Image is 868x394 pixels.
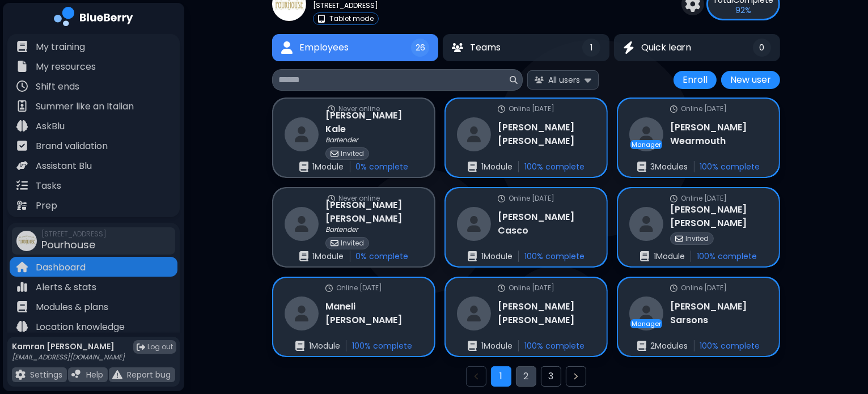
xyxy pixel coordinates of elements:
[338,104,380,113] p: Never online
[285,207,319,241] img: restaurant
[640,251,649,261] img: enrollments
[629,207,663,241] img: restaurant
[341,149,364,158] p: Invited
[309,341,340,351] p: 1 Module
[509,283,554,293] p: Online [DATE]
[16,180,28,191] img: file icon
[313,12,391,25] a: tabletTablet mode
[299,251,308,261] img: enrollments
[16,261,28,273] img: file icon
[632,141,661,148] p: Manager
[36,179,61,193] p: Tasks
[16,61,28,72] img: file icon
[629,296,663,331] img: restaurant
[285,117,319,151] img: restaurant
[16,41,28,52] img: file icon
[510,76,518,84] img: search icon
[614,34,780,61] button: Quick learnQuick learn0
[272,98,435,178] a: online statusNever onlinerestaurant[PERSON_NAME] KaleBartenderinvitedInvitedenrollments1Module0% ...
[670,121,768,148] h3: [PERSON_NAME] Wearmouth
[444,98,608,178] a: online statusOnline [DATE]restaurant[PERSON_NAME] [PERSON_NAME]enrollments1Module100% complete
[524,341,585,351] p: 100 % complete
[697,251,757,261] p: 100 % complete
[481,162,513,172] p: 1 Module
[721,71,780,89] button: New user
[325,225,358,234] p: Bartender
[336,283,382,293] p: Online [DATE]
[681,104,727,113] p: Online [DATE]
[36,60,96,74] p: My resources
[329,14,374,23] p: Tablet mode
[468,162,477,172] img: enrollments
[71,370,82,380] img: file icon
[481,251,513,261] p: 1 Module
[516,366,536,387] button: Go to page 2
[16,140,28,151] img: file icon
[16,160,28,171] img: file icon
[15,370,26,380] img: file icon
[313,251,344,261] p: 1 Module
[700,162,760,172] p: 100 % complete
[36,320,125,334] p: Location knowledge
[112,370,122,380] img: file icon
[481,341,513,351] p: 1 Module
[509,104,554,113] p: Online [DATE]
[444,187,608,268] a: online statusOnline [DATE]restaurant[PERSON_NAME] Cascoenrollments1Module100% complete
[468,341,477,351] img: enrollments
[674,71,717,89] button: Enroll
[41,230,107,239] span: [STREET_ADDRESS]
[548,75,580,85] span: All users
[356,251,409,261] p: 0 % complete
[585,74,591,85] img: expand
[524,162,585,172] p: 100 % complete
[416,43,425,53] span: 26
[328,195,335,202] img: online status
[617,98,780,178] a: online statusOnline [DATE]restaurantManager[PERSON_NAME] Wearmouthenrollments3Modules100% complete
[127,370,171,380] p: Report bug
[457,117,491,151] img: restaurant
[86,370,103,380] p: Help
[147,342,173,351] span: Log out
[637,341,646,351] img: enrollments
[36,100,134,113] p: Summer like an Italian
[30,370,62,380] p: Settings
[632,320,661,327] p: Manager
[443,34,609,61] button: TeamsTeams1
[498,195,505,202] img: online status
[670,195,678,202] img: online status
[466,366,486,387] button: Previous page
[444,277,608,357] a: online statusOnline [DATE]restaurant[PERSON_NAME] [PERSON_NAME]enrollments1Module100% complete
[468,251,477,261] img: enrollments
[617,187,780,268] a: online statusOnline [DATE]restaurant[PERSON_NAME] [PERSON_NAME]invitedInvitedenrollments1Module10...
[637,162,646,172] img: enrollments
[36,261,86,274] p: Dashboard
[299,162,308,172] img: enrollments
[470,41,501,54] span: Teams
[16,231,37,251] img: company thumbnail
[137,343,145,351] img: logout
[498,210,595,238] h3: [PERSON_NAME] Casco
[36,40,85,54] p: My training
[541,366,561,387] button: Go to page 3
[681,194,727,203] p: Online [DATE]
[670,203,768,230] h3: [PERSON_NAME] [PERSON_NAME]
[457,207,491,241] img: restaurant
[325,285,333,292] img: online status
[281,41,293,54] img: Employees
[325,300,423,327] h3: Maneli [PERSON_NAME]
[36,199,57,213] p: Prep
[295,341,304,351] img: enrollments
[535,77,544,84] img: All users
[527,70,599,89] button: All users
[338,194,380,203] p: Never online
[36,159,92,173] p: Assistant Blu
[36,80,79,94] p: Shift ends
[36,281,96,294] p: Alerts & stats
[498,285,505,292] img: online status
[590,43,592,53] span: 1
[54,7,133,30] img: company logo
[759,43,764,53] span: 0
[36,300,108,314] p: Modules & plans
[509,194,554,203] p: Online [DATE]
[566,366,586,387] button: Next page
